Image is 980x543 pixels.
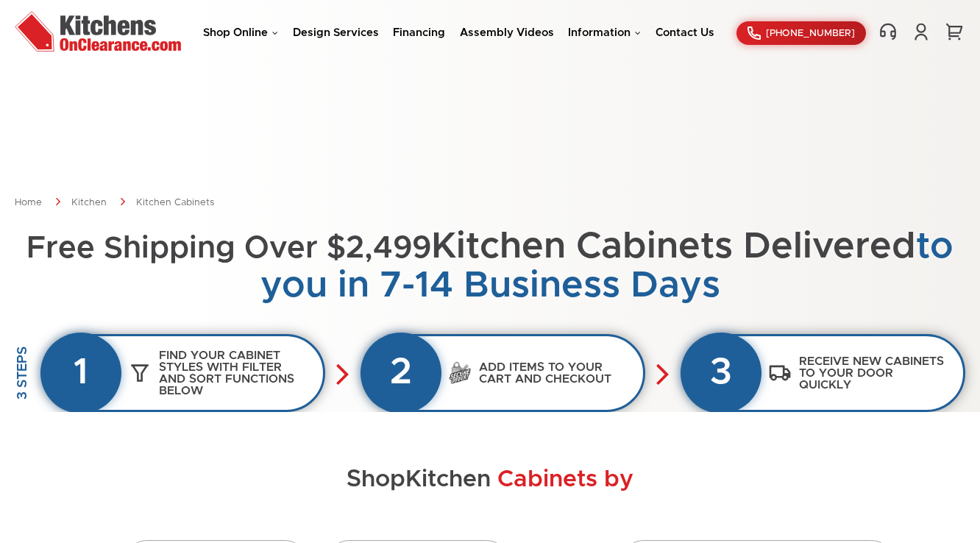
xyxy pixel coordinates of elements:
a: Design Services [293,27,379,38]
a: Financing [393,27,445,38]
div: 3 [681,333,761,414]
h1: Kitchen Cabinets Delivered [15,227,965,305]
h2: Shop [15,467,965,493]
a: Shop Online [203,27,278,38]
a: Assembly Videos [460,27,554,38]
a: Information [568,27,641,38]
span: Cabinets by [497,468,633,491]
a: Home [15,198,42,207]
small: Free Shipping Over $2,499 [26,233,431,264]
a: Contact Us [656,27,714,38]
h3: Find your cabinet styles with filter and sort functions below [152,342,323,404]
a: Kitchen Cabinets [136,198,214,207]
div: 1 [40,333,121,414]
a: Kitchen [71,198,107,207]
span: [PHONE_NUMBER] [766,29,855,38]
span: to you in 7-14 Business Days [260,228,954,304]
span: Kitchen [405,468,491,491]
h3: Add items to your cart and checkout [472,354,643,392]
img: Kitchens On Clearance [15,11,181,52]
div: 2 [361,333,441,414]
h2: 3 STEPS [15,347,32,400]
h3: Receive new cabinets to your door quickly [792,348,963,398]
a: [PHONE_NUMBER] [736,21,866,45]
